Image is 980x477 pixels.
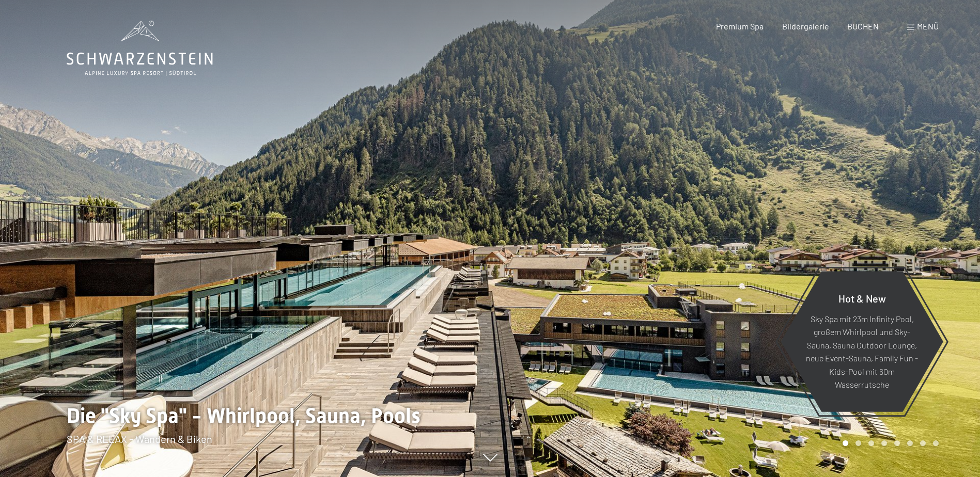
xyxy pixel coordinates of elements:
p: Sky Spa mit 23m Infinity Pool, großem Whirlpool und Sky-Sauna, Sauna Outdoor Lounge, neue Event-S... [806,312,918,391]
a: Hot & New Sky Spa mit 23m Infinity Pool, großem Whirlpool und Sky-Sauna, Sauna Outdoor Lounge, ne... [780,271,944,412]
div: Carousel Page 6 [907,440,913,446]
a: BUCHEN [847,21,879,31]
a: Premium Spa [716,21,764,31]
div: Carousel Page 4 [881,440,887,446]
div: Carousel Page 2 [855,440,861,446]
span: Menü [917,21,939,31]
div: Carousel Page 5 [894,440,900,446]
a: Bildergalerie [782,21,829,31]
span: Hot & New [838,292,886,304]
div: Carousel Page 7 [920,440,926,446]
div: Carousel Pagination [839,440,939,446]
div: Carousel Page 1 (Current Slide) [843,440,848,446]
div: Carousel Page 8 [933,440,939,446]
div: Carousel Page 3 [868,440,874,446]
